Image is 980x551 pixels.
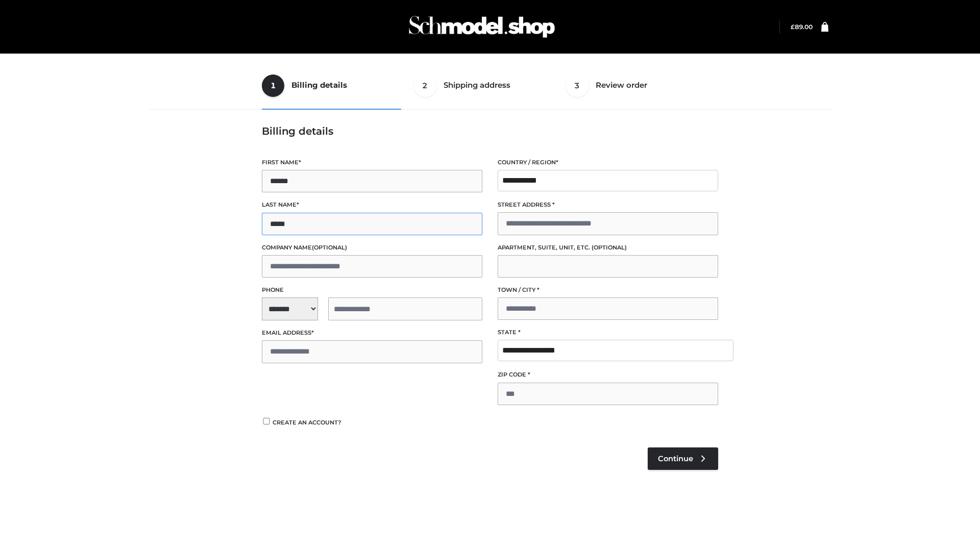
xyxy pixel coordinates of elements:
label: Street address [498,200,718,210]
label: State [498,328,718,337]
a: Continue [648,447,718,470]
label: ZIP Code [498,370,718,380]
label: First name [262,158,482,167]
h3: Billing details [262,125,718,137]
label: Phone [262,285,482,295]
span: £ [791,23,795,31]
span: (optional) [312,244,347,251]
label: Last name [262,200,482,210]
a: £89.00 [791,23,813,31]
label: Company name [262,243,482,253]
span: Continue [658,454,693,463]
span: (optional) [592,244,627,251]
bdi: 89.00 [791,23,813,31]
label: Apartment, suite, unit, etc. [498,243,718,253]
label: Town / City [498,285,718,295]
label: Country / Region [498,158,718,167]
label: Email address [262,328,482,338]
img: Schmodel Admin 964 [405,7,558,47]
span: Create an account? [273,419,341,426]
input: Create an account? [262,418,271,424]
